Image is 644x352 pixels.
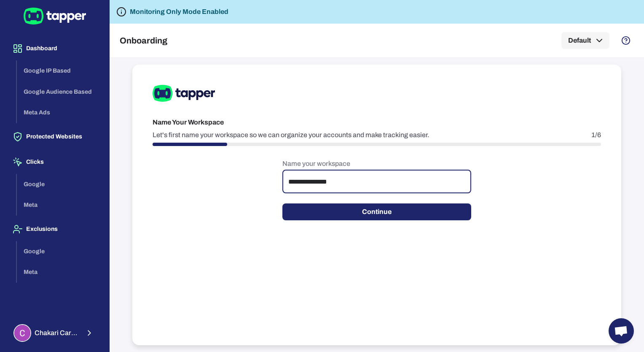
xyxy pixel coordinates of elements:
[609,318,634,344] div: Open chat
[561,32,609,49] button: Default
[120,35,167,46] h5: Onboarding
[153,131,429,139] p: Let's first name your workspace so we can organize your accounts and make tracking easier.
[116,7,126,17] svg: Tapper is not blocking any fraudulent activity for this domain
[7,37,102,60] button: Dashboard
[14,325,30,341] img: Chakari Carpets
[7,44,102,51] a: Dashboard
[591,131,601,139] p: 1/6
[7,321,102,345] button: Chakari CarpetsChakari Carpets
[7,217,102,241] button: Exclusions
[7,133,102,140] a: Protected Websites
[7,158,102,165] a: Clicks
[130,7,228,17] h6: Monitoring Only Mode Enabled
[282,203,471,220] button: Continue
[35,329,80,337] span: Chakari Carpets
[7,225,102,232] a: Exclusions
[153,117,601,127] h6: Name Your Workspace
[7,125,102,149] button: Protected Websites
[282,160,471,168] p: Name your workspace
[7,150,102,174] button: Clicks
